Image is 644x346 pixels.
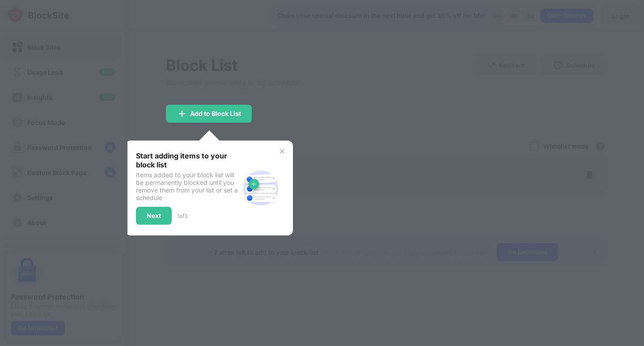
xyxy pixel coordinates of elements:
[147,212,161,219] div: Next
[279,148,286,155] img: x-button.svg
[190,110,241,117] div: Add to Block List
[136,171,239,201] div: Items added to your block list will be permanently blocked until you remove them from your list o...
[239,167,282,209] img: block-site.svg
[177,213,187,219] div: 1 of 3
[136,151,239,169] div: Start adding items to your block list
